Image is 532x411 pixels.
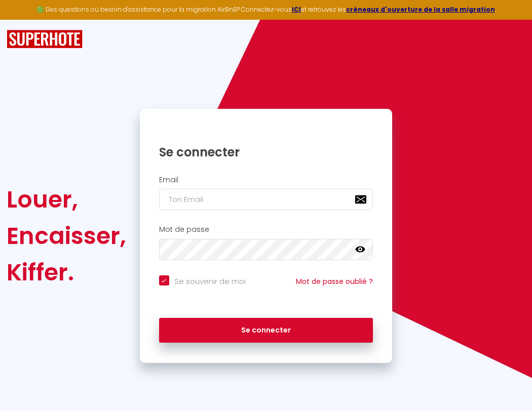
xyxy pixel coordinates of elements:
[7,218,126,254] div: Encaisser,
[7,181,126,218] div: Louer,
[159,189,373,210] input: Ton Email
[159,225,373,234] h2: Mot de passe
[7,30,83,49] img: SuperHote logo
[296,276,373,286] a: Mot de passe oublié ?
[159,318,373,343] button: Se connecter
[159,176,373,184] h2: Email
[292,5,301,14] a: ICI
[7,254,126,291] div: Kiffer.
[159,144,373,160] h1: Se connecter
[346,5,495,14] a: créneaux d'ouverture de la salle migration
